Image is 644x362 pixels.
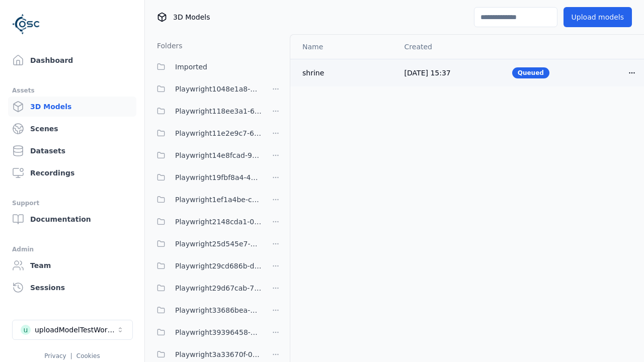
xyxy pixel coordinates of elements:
button: Playwright33686bea-41a4-43c8-b27a-b40c54b773e3 [151,300,262,320]
span: Playwright19fbf8a4-490f-4493-a67b-72679a62db0e [175,171,262,184]
a: Cookies [76,352,100,359]
a: Team [8,255,136,276]
div: u [21,325,31,335]
button: Playwright1ef1a4be-ca25-4334-b22c-6d46e5dc87b0 [151,190,262,210]
span: Playwright25d545e7-ff08-4d3b-b8cd-ba97913ee80b [175,238,262,250]
span: Playwright33686bea-41a4-43c8-b27a-b40c54b773e3 [175,304,262,316]
span: [DATE] 15:37 [405,69,451,77]
th: Name [290,35,396,59]
img: Logo [12,10,40,38]
span: Playwright1ef1a4be-ca25-4334-b22c-6d46e5dc87b0 [175,194,262,206]
button: Playwright29cd686b-d0c9-4777-aa54-1065c8c7cee8 [151,256,262,276]
button: Imported [151,57,284,77]
button: Playwright2148cda1-0135-4eee-9a3e-ba7e638b60a6 [151,212,262,232]
div: Assets [12,84,132,97]
button: Upload models [563,7,632,27]
a: Recordings [8,163,136,183]
a: Datasets [8,141,136,161]
div: shrine [302,68,388,78]
a: 3D Models [8,97,136,117]
button: Playwright29d67cab-7655-4a15-9701-4b560da7f167 [151,278,262,298]
span: 3D Models [173,12,210,22]
button: Playwright19fbf8a4-490f-4493-a67b-72679a62db0e [151,167,262,188]
span: Playwright2148cda1-0135-4eee-9a3e-ba7e638b60a6 [175,216,262,228]
span: Playwright118ee3a1-6e25-456a-9a29-0f34eaed349c [175,105,262,117]
div: Support [12,197,132,209]
span: Playwright11e2e9c7-6c23-4ce7-ac48-ea95a4ff6a43 [175,127,262,139]
a: Sessions [8,278,136,298]
button: Playwright118ee3a1-6e25-456a-9a29-0f34eaed349c [151,101,262,121]
span: Playwright3a33670f-0633-4287-95f5-4fa64ebe02dc [175,348,262,360]
div: Admin [12,243,132,255]
th: Created [396,35,504,59]
a: Documentation [8,209,136,229]
div: uploadModelTestWorkspace [35,325,116,335]
a: Privacy [44,352,66,359]
span: Playwright1048e1a8-7157-4402-9d51-a0d67d82f98b [175,83,262,95]
span: Imported [175,61,207,73]
button: Playwright39396458-2985-42cf-8e78-891847c6b0fc [151,322,262,342]
button: Playwright11e2e9c7-6c23-4ce7-ac48-ea95a4ff6a43 [151,123,262,143]
h3: Folders [151,41,183,51]
button: Playwright25d545e7-ff08-4d3b-b8cd-ba97913ee80b [151,234,262,254]
span: | [70,352,72,359]
span: Playwright29cd686b-d0c9-4777-aa54-1065c8c7cee8 [175,260,262,272]
a: Scenes [8,119,136,139]
span: Playwright39396458-2985-42cf-8e78-891847c6b0fc [175,326,262,338]
span: Playwright14e8fcad-9ce8-4c9f-9ba9-3f066997ed84 [175,149,262,161]
button: Select a workspace [12,320,133,340]
button: Playwright1048e1a8-7157-4402-9d51-a0d67d82f98b [151,79,262,99]
span: Playwright29d67cab-7655-4a15-9701-4b560da7f167 [175,282,262,294]
button: Playwright14e8fcad-9ce8-4c9f-9ba9-3f066997ed84 [151,145,262,165]
a: Dashboard [8,50,136,70]
div: Queued [512,67,549,78]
